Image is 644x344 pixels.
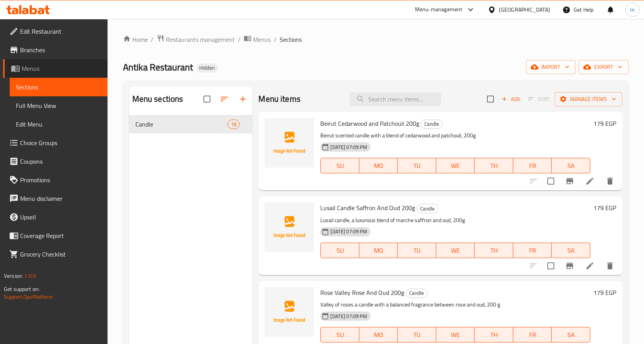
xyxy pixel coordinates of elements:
[499,5,550,14] div: [GEOGRAPHIC_DATA]
[436,327,475,342] button: WE
[585,62,622,72] span: export
[401,160,433,171] span: TU
[253,35,271,44] span: Menus
[327,228,370,235] span: [DATE] 07:09 PM
[22,64,101,73] span: Menus
[3,171,108,189] a: Promotions
[478,160,510,171] span: TH
[238,35,241,44] li: /
[523,93,555,105] span: Select section first
[20,231,101,240] span: Coverage Report
[482,91,499,107] span: Select section
[265,202,314,252] img: Lusail Candle Saffron And Oud 200g
[129,115,253,133] div: Candle18
[3,245,108,264] a: Grocery Checklist
[320,158,359,173] button: SU
[258,93,301,105] h2: Menu items
[552,243,590,258] button: SA
[560,172,579,190] button: Branch-specific-item
[320,216,590,225] p: Lusail candle, a luxurious blend of marche saffron and oud, 200g
[532,62,569,72] span: import
[215,90,234,108] span: Sort sections
[421,120,442,129] div: Candle
[593,287,616,298] h6: 179 EGP
[601,172,619,190] button: delete
[244,34,271,44] a: Menus
[234,90,252,108] button: Add section
[552,158,590,173] button: SA
[543,258,559,274] span: Select to update
[196,63,218,73] div: Hidden
[320,327,359,342] button: SU
[16,120,101,129] span: Edit Menu
[3,59,108,78] a: Menus
[4,292,53,302] a: Support.OpsPlatform
[362,160,395,171] span: MO
[4,284,39,294] span: Get support on:
[135,120,228,129] span: Candle
[579,60,629,74] button: export
[324,329,356,341] span: SU
[327,313,370,320] span: [DATE] 07:09 PM
[362,245,395,256] span: MO
[398,158,436,173] button: TU
[20,212,101,222] span: Upsell
[359,243,398,258] button: MO
[478,245,510,256] span: TH
[516,245,549,256] span: FR
[555,245,587,256] span: SA
[3,133,108,152] a: Choice Groups
[513,327,552,342] button: FR
[129,112,253,137] nav: Menu sections
[10,96,108,115] a: Full Menu View
[439,245,472,256] span: WE
[20,27,101,36] span: Edit Restaurant
[436,243,475,258] button: WE
[475,158,513,173] button: TH
[593,118,616,129] h6: 179 EGP
[543,173,559,189] span: Select to update
[417,204,438,213] div: Candle
[123,34,629,44] nav: breadcrumb
[3,152,108,171] a: Coupons
[526,60,576,74] button: import
[516,329,549,341] span: FR
[20,157,101,166] span: Coupons
[20,175,101,185] span: Promotions
[552,327,590,342] button: SA
[439,160,472,171] span: WE
[327,144,370,151] span: [DATE] 07:09 PM
[513,243,552,258] button: FR
[10,78,108,96] a: Sections
[20,250,101,259] span: Grocery Checklist
[123,35,148,44] a: Home
[436,158,475,173] button: WE
[10,115,108,133] a: Edit Menu
[406,289,427,298] span: Candle
[16,82,101,92] span: Sections
[265,118,314,168] img: Beirut Cedarwood and Patchouli 200g
[320,131,590,140] p: Beirut scented candle with a blend of cedarwood and patchouli, 200g
[166,35,235,44] span: Restaurants management
[601,257,619,275] button: delete
[320,243,359,258] button: SU
[499,93,523,105] span: Add item
[585,176,594,186] a: Edit menu item
[132,93,183,105] h2: Menu sections
[359,327,398,342] button: MO
[3,41,108,59] a: Branches
[320,202,415,214] span: Lusail Candle Saffron And Oud 200g
[501,95,521,104] span: Add
[516,160,549,171] span: FR
[3,189,108,208] a: Menu disclaimer
[20,138,101,147] span: Choice Groups
[123,58,193,76] span: Antika Restaurant
[228,121,239,128] span: 18
[320,287,404,298] span: Rose Valley Rose And Oud 200g
[320,118,419,129] span: Beirut Cedarwood and Patchouli 200g
[20,194,101,203] span: Menu disclaimer
[324,245,356,256] span: SU
[417,204,438,213] span: Candle
[320,300,590,310] p: Valley of roses a candle with a balanced fragrance between rose and oud, 200 g
[555,329,587,341] span: SA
